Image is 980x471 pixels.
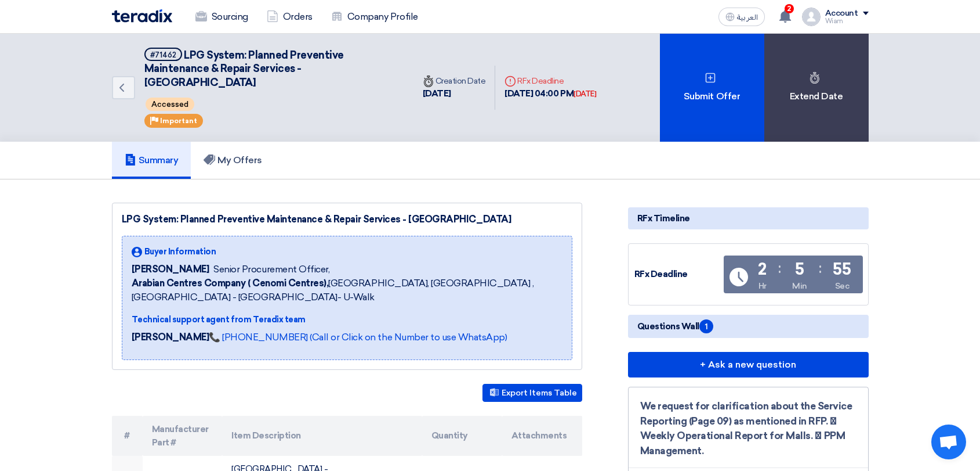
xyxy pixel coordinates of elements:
span: [GEOGRAPHIC_DATA], [GEOGRAPHIC_DATA] ,[GEOGRAPHIC_DATA] - [GEOGRAPHIC_DATA]- U-Walk [132,276,562,304]
img: profile_test.png [802,8,821,26]
a: 📞 [PHONE_NUMBER] (Call or Click on the Number to use WhatsApp) [209,332,507,343]
h5: LPG System: Planned Preventive Maintenance & Repair Services - Central & Eastern Malls [144,48,400,89]
div: Submit Offer [660,34,764,142]
div: We request for clarification about the Service Reporting (Page 09) as mentioned in RFP.  Weekly ... [640,399,856,458]
button: + Ask a new question [628,352,869,377]
span: Questions Wall [637,319,713,333]
div: LPG System: Planned Preventive Maintenance & Repair Services - [GEOGRAPHIC_DATA] [122,213,572,226]
div: [DATE] [574,88,596,100]
a: Summary [112,142,191,179]
img: Teradix logo [112,9,172,23]
th: # [112,416,143,456]
a: Company Profile [322,4,427,30]
div: Technical support agent from Teradix team [132,314,562,326]
div: [DATE] 04:00 PM [504,87,596,100]
div: Open chat [931,425,966,459]
div: 55 [833,261,851,278]
div: Wiam [825,18,869,24]
span: 1 [699,319,713,333]
button: Export Items Table [482,384,582,402]
div: Hr [758,280,767,292]
a: Sourcing [186,4,257,30]
b: Arabian Centres Company ( Cenomi Centres), [132,278,329,289]
div: [DATE] [423,87,486,100]
div: Account [825,9,858,19]
div: Extend Date [764,34,869,142]
div: : [778,258,781,279]
a: My Offers [191,142,275,179]
span: Important [160,117,197,125]
span: 2 [785,4,794,13]
th: Quantity [422,416,502,456]
strong: [PERSON_NAME] [132,332,209,343]
h5: My Offers [204,154,262,166]
div: Sec [835,280,850,292]
h5: Summary [125,154,179,166]
div: #71462 [150,51,176,59]
div: 5 [795,261,804,278]
div: : [819,258,822,279]
span: Senior Procurement Officer, [213,263,329,276]
div: Min [792,280,807,292]
th: Attachments [502,416,582,456]
span: العربية [737,13,758,21]
div: Creation Date [423,75,486,87]
th: Item Description [222,416,422,456]
div: RFx Deadline [504,75,596,87]
span: [PERSON_NAME] [132,263,209,276]
span: LPG System: Planned Preventive Maintenance & Repair Services - [GEOGRAPHIC_DATA] [144,49,344,89]
span: Accessed [146,98,194,111]
div: RFx Deadline [634,268,721,281]
div: 2 [758,261,767,278]
span: Buyer Information [144,246,216,258]
button: العربية [718,8,765,26]
div: RFx Timeline [628,207,869,229]
th: Manufacturer Part # [143,416,223,456]
a: Orders [257,4,322,30]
